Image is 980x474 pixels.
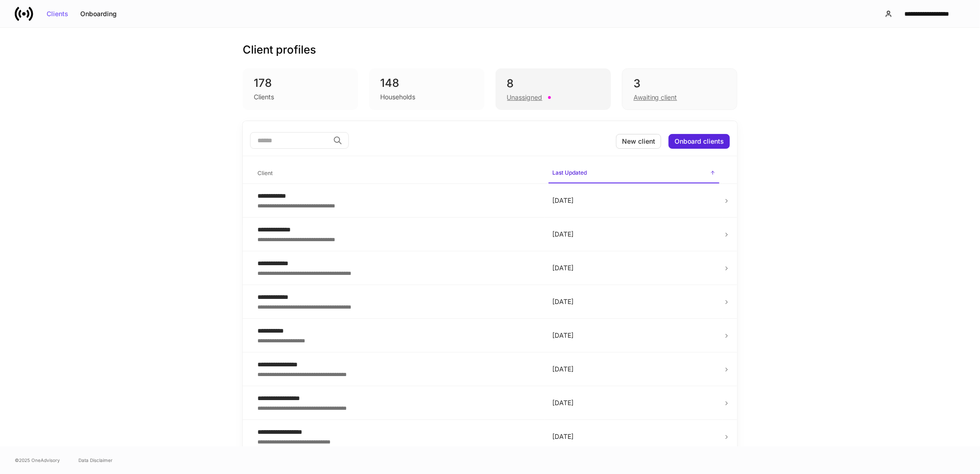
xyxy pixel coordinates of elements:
[552,331,716,340] p: [DATE]
[552,297,716,306] p: [DATE]
[616,134,661,149] button: New client
[552,365,716,374] p: [DATE]
[675,138,724,145] div: Onboard clients
[47,11,68,17] div: Clients
[496,68,611,110] div: 8Unassigned
[552,398,716,407] p: [DATE]
[669,134,730,149] button: Onboard clients
[552,263,716,273] p: [DATE]
[552,230,716,239] p: [DATE]
[633,76,726,91] div: 3
[507,93,543,102] div: Unassigned
[41,6,74,21] button: Clients
[78,456,113,464] a: Data Disclaimer
[633,93,677,102] div: Awaiting client
[552,168,587,177] h6: Last Updated
[254,92,274,102] div: Clients
[15,456,60,464] span: © 2025 OneAdvisory
[254,76,347,91] div: 178
[622,68,737,110] div: 3Awaiting client
[622,138,655,145] div: New client
[507,76,599,91] div: 8
[254,164,541,183] span: Client
[80,11,117,17] div: Onboarding
[549,164,719,183] span: Last Updated
[552,196,716,205] p: [DATE]
[243,43,316,57] h3: Client profiles
[257,169,273,177] h6: Client
[380,92,415,102] div: Households
[552,432,716,441] p: [DATE]
[380,76,473,91] div: 148
[74,6,123,21] button: Onboarding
